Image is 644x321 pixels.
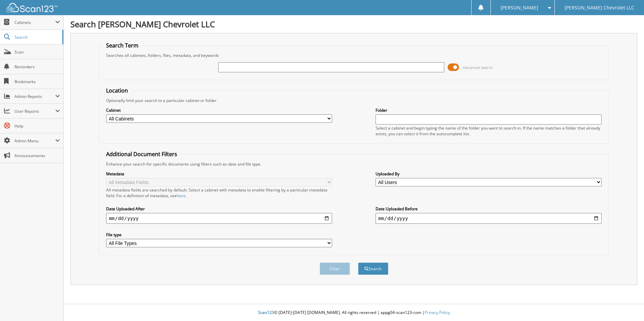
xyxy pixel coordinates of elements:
[14,138,55,144] span: Admin Menu
[14,94,55,99] span: Admin Reports
[14,49,60,55] span: Scan
[320,262,350,275] button: Clear
[14,20,55,25] span: Cabinets
[70,19,637,30] h1: Search [PERSON_NAME] Chevrolet LLC
[358,262,388,275] button: Search
[501,6,538,10] span: [PERSON_NAME]
[14,64,60,70] span: Reminders
[14,34,59,40] span: Search
[103,150,181,158] legend: Additional Document Filters
[14,108,55,114] span: User Reports
[106,107,332,113] label: Cabinet
[14,79,60,84] span: Bookmarks
[258,310,274,315] span: Scan123
[103,87,131,94] legend: Location
[376,213,602,224] input: end
[64,305,644,321] div: © [DATE]-[DATE] [DOMAIN_NAME]. All rights reserved | appg04-scan123-com |
[14,123,60,129] span: Help
[106,206,332,212] label: Date Uploaded After
[103,52,605,58] div: Searches all cabinets, folders, files, metadata, and keywords
[177,193,186,199] a: here
[376,125,602,137] div: Select a cabinet and begin typing the name of the folder you want to search in. If the name match...
[425,310,450,315] a: Privacy Policy
[106,171,332,177] label: Metadata
[7,3,57,12] img: scan123-logo-white.svg
[106,232,332,238] label: File type
[103,98,605,103] div: Optionally limit your search to a particular cabinet or folder
[463,65,493,70] span: Advanced Search
[565,6,634,10] span: [PERSON_NAME] Chevrolet LLC
[376,171,602,177] label: Uploaded By
[376,206,602,212] label: Date Uploaded Before
[14,153,60,158] span: Announcements
[106,213,332,224] input: start
[103,161,605,167] div: Enhance your search for specific documents using filters such as date and file type.
[376,107,602,113] label: Folder
[103,42,142,49] legend: Search Term
[106,187,332,199] div: All metadata fields are searched by default. Select a cabinet with metadata to enable filtering b...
